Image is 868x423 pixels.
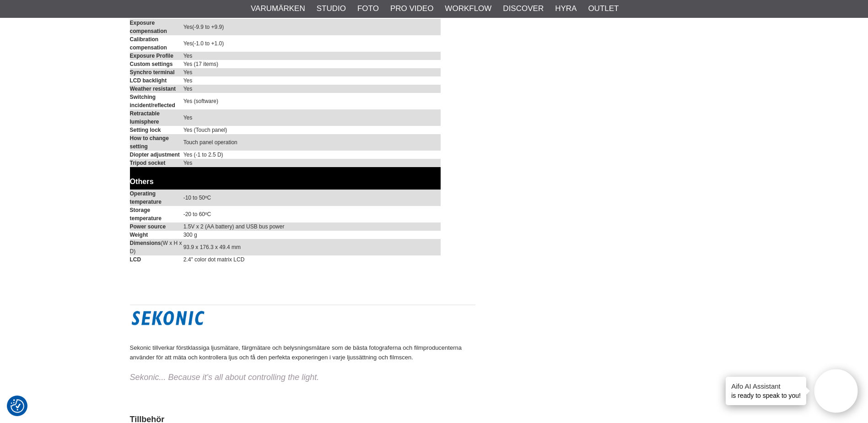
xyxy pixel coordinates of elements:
[731,381,801,391] h4: Aifo AI Assistant
[130,232,148,238] strong: Weight
[183,35,441,52] td: Yes(-1.0 to +1.0)
[183,52,441,60] td: Yes
[11,398,24,414] button: Samtyckesinställningar
[503,3,544,15] a: Discover
[183,206,441,222] td: -20 to 60ºC
[130,127,161,133] strong: Setting lock
[130,373,319,382] em: Sekonic... Because it's all about controlling the light.
[726,377,806,405] div: is ready to speak to you!
[183,85,441,93] td: Yes
[183,222,441,231] td: 1.5V x 2 (AA battery) and USB bus power
[130,61,173,67] strong: Custom settings
[130,77,167,84] strong: LCD backlight
[130,20,167,34] strong: Exposure compensation
[555,3,577,15] a: Hyra
[130,160,166,166] strong: Tripod socket
[183,151,441,159] td: Yes (-1 to 2.5 D)
[130,223,166,230] strong: Power source
[183,76,441,85] td: Yes
[183,134,441,151] td: Touch panel operation
[317,3,346,15] a: Studio
[130,94,175,108] strong: Switching incident/reflected
[183,109,441,126] td: Yes
[130,207,162,222] strong: Storage temperature
[390,3,433,15] a: Pro Video
[183,19,441,35] td: Yes(-9.9 to +9.9)
[130,301,475,335] img: Sekonic Light Meters
[130,256,141,263] strong: LCD
[183,68,441,76] td: Yes
[130,36,167,51] strong: Calibration compensation
[130,86,176,92] strong: Weather resistant
[183,190,441,206] td: -10 to 50ºC
[130,343,475,363] p: Sekonic tillverkar förstklassiga ljusmätare, färgmätare och belysningsmätare som de bästa fotogra...
[183,231,441,239] td: 300 g
[357,3,379,15] a: Foto
[130,69,175,76] strong: Synchro terminal
[130,110,160,125] strong: Retractable lumisphere
[130,53,173,59] strong: Exposure Profile
[11,399,24,413] img: Revisit consent button
[183,159,441,167] td: Yes
[130,135,169,150] strong: How to change setting
[183,239,441,255] td: 93.9 x 176.3 x 49.4 mm
[183,126,441,134] td: Yes (Touch panel)
[130,177,154,185] span: Others
[251,3,305,15] a: Varumärken
[183,60,441,68] td: Yes (17 items)
[130,152,180,158] strong: Diopter adjustment
[183,255,441,264] td: 2.4" color dot matrix LCD
[445,3,491,15] a: Workflow
[130,239,183,255] td: (W x H x D)
[588,3,619,15] a: Outlet
[130,240,161,246] strong: Dimensions
[183,93,441,109] td: Yes (software)
[130,190,162,205] strong: Operating temperature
